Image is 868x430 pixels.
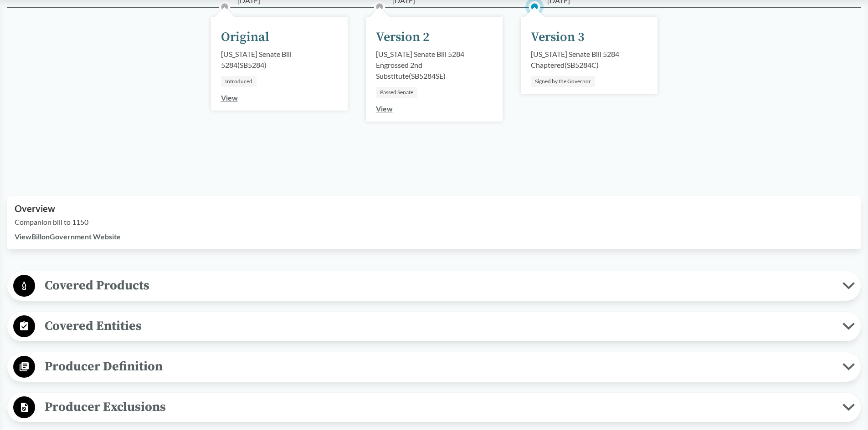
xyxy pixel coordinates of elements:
span: Producer Exclusions [35,397,842,417]
p: Companion bill to 1150 [15,217,853,228]
button: Covered Entities [10,315,858,338]
button: Covered Products [10,274,858,298]
div: Signed by the Governor [531,76,595,87]
div: [US_STATE] Senate Bill 5284 Engrossed 2nd Substitute ( SB5284SE ) [376,49,493,81]
div: Passed Senate [376,87,417,98]
button: Producer Definition [10,355,858,379]
div: Introduced [221,76,257,87]
a: ViewBillonGovernment Website [15,232,121,241]
div: [US_STATE] Senate Bill 5284 Chaptered ( SB5284C ) [531,49,647,71]
button: Producer Exclusions [10,396,858,419]
a: View [376,104,393,113]
div: Version 3 [531,28,585,47]
span: Producer Definition [35,356,842,377]
div: Version 2 [376,28,430,47]
span: Covered Products [35,275,842,296]
div: Original [221,28,269,47]
h2: Overview [15,203,853,214]
a: View [221,93,238,102]
div: [US_STATE] Senate Bill 5284 ( SB5284 ) [221,49,338,71]
span: Covered Entities [35,316,842,336]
